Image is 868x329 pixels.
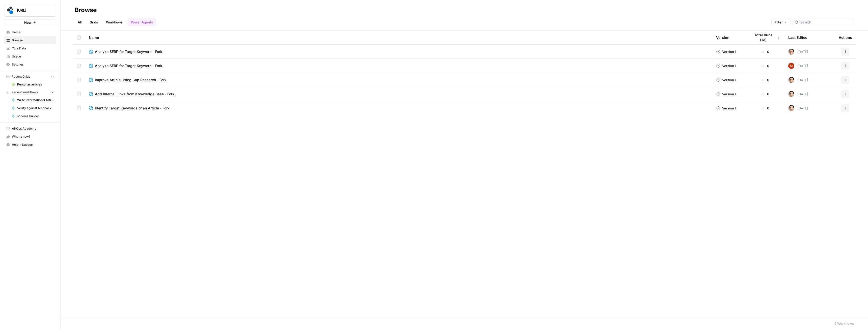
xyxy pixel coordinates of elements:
[716,49,736,54] div: Version 1
[95,106,170,111] span: Identify Target Keywords of an Article - Fork
[750,49,780,54] div: 0
[17,106,54,110] span: Verify against feedback
[12,54,54,59] span: Usage
[89,49,708,54] a: Analyze SERP for Target Keyword - Fork
[4,61,56,69] a: Settings
[716,63,736,68] div: Version 1
[6,6,15,15] img: spot.ai Logo
[17,8,47,13] span: [URL]
[12,46,54,51] span: Your Data
[788,77,808,83] div: [DATE]
[95,92,174,97] span: Add Internal Links from Knowledge Base - Fork
[788,91,808,97] div: [DATE]
[716,92,736,97] div: Version 1
[95,63,162,68] span: Analyze SERP for Target Keyword - Fork
[12,30,54,35] span: Home
[17,82,54,87] span: Personas articles
[750,92,780,97] div: 0
[9,96,56,104] a: Write Informational Article Outline
[89,31,708,44] div: Name
[788,49,794,55] img: j7temtklz6amjwtjn5shyeuwpeb0
[95,77,167,82] span: Improve Article Using Gap Research - Fork
[4,133,56,141] button: What's new?
[750,63,780,68] div: 0
[750,77,780,82] div: 0
[24,20,32,25] span: New
[12,126,54,131] span: AirOps Academy
[788,31,807,44] div: Last Edited
[17,98,54,102] span: Write Informational Article Outline
[89,92,708,97] a: Add Internal Links from Knowledge Base - Fork
[4,4,56,17] button: Workspace: spot.ai
[12,38,54,43] span: Browse
[103,18,126,26] a: Workflows
[89,63,708,68] a: Analyze SERP for Target Keyword - Fork
[4,44,56,52] a: Your Data
[87,18,101,26] a: Grids
[788,77,794,83] img: j7temtklz6amjwtjn5shyeuwpeb0
[4,125,56,133] a: AirOps Academy
[788,105,794,111] img: j7temtklz6amjwtjn5shyeuwpeb0
[716,106,736,111] div: Version 1
[775,20,783,25] span: Filter
[4,133,56,140] div: What's new?
[75,6,97,14] div: Browse
[4,36,56,44] a: Browse
[128,18,156,26] a: Power Agents
[800,20,852,25] input: Search
[4,141,56,149] button: Help + Support
[771,18,791,26] button: Filter
[750,106,780,111] div: 0
[788,63,794,69] img: vrw3c2i85bxreej33hwq2s6ci9t1
[12,74,30,79] span: Recent Grids
[4,88,56,96] button: Recent Workflows
[89,77,708,82] a: Improve Article Using Gap Research - Fork
[12,90,38,95] span: Recent Workflows
[716,77,736,82] div: Version 1
[4,19,56,26] button: New
[95,49,162,54] span: Analyze SERP for Target Keyword - Fork
[834,321,854,326] div: 5 Workflows
[89,106,708,111] a: Identify Target Keywords of an Article - Fork
[4,28,56,36] a: Home
[12,62,54,67] span: Settings
[788,49,808,55] div: [DATE]
[4,73,56,80] button: Recent Grids
[788,63,808,69] div: [DATE]
[788,105,808,111] div: [DATE]
[839,31,852,44] div: Actions
[4,52,56,61] a: Usage
[750,31,780,44] div: Total Runs (7d)
[12,142,54,147] span: Help + Support
[9,112,56,120] a: schema builder
[716,31,729,44] div: Version
[9,104,56,112] a: Verify against feedback
[9,80,56,88] a: Personas articles
[788,91,794,97] img: j7temtklz6amjwtjn5shyeuwpeb0
[17,114,54,118] span: schema builder
[75,18,85,26] a: All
